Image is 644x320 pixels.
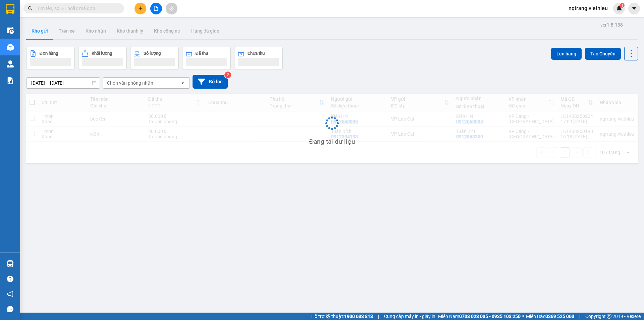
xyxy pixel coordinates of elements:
[138,6,143,11] span: plus
[6,4,14,14] img: logo-vxr
[7,77,14,84] img: solution-icon
[631,5,637,11] span: caret-down
[616,5,622,11] img: icon-new-feature
[182,47,231,70] button: Đã thu
[621,3,623,8] span: 1
[526,313,574,320] span: Miền Bắc
[600,21,623,29] div: ver 1.8.138
[37,5,116,12] input: Tìm tên, số ĐT hoặc mã đơn
[53,23,80,39] button: Trên xe
[144,51,161,56] div: Số lượng
[7,291,13,297] span: notification
[438,313,521,320] span: Miền Nam
[563,4,613,12] span: nqtrang.viethieu
[248,51,265,56] div: Chưa thu
[545,314,574,319] strong: 0369 525 060
[309,137,355,147] div: Đang tải dữ liệu
[579,313,580,320] span: |
[311,313,373,320] span: Hỗ trợ kỹ thuật:
[585,48,621,60] button: Tạo Chuyến
[180,80,185,86] svg: open
[196,51,208,56] div: Đã thu
[166,3,177,14] button: aim
[135,3,146,14] button: plus
[186,23,225,39] button: Hàng đã giao
[628,3,640,14] button: caret-down
[7,276,13,282] span: question-circle
[149,23,186,39] button: Kho công nợ
[7,60,14,67] img: warehouse-icon
[150,3,162,14] button: file-add
[78,47,127,70] button: Khối lượng
[26,23,53,39] button: Kho gửi
[26,78,100,88] input: Select a date range.
[607,314,611,319] span: copyright
[384,313,436,320] span: Cung cấp máy in - giấy in:
[344,314,373,319] strong: 1900 633 818
[169,6,174,11] span: aim
[224,72,231,78] sup: 2
[111,23,149,39] button: Kho thanh lý
[7,27,14,34] img: warehouse-icon
[80,23,111,39] button: Kho nhận
[107,80,153,86] div: Chọn văn phòng nhận
[459,314,521,319] strong: 0708 023 035 - 0935 103 250
[26,47,75,70] button: Đơn hàng
[154,6,158,11] span: file-add
[7,306,13,312] span: message
[522,315,524,318] span: ⚪️
[7,44,14,51] img: warehouse-icon
[620,3,625,8] sup: 1
[130,47,179,70] button: Số lượng
[7,260,14,267] img: warehouse-icon
[28,6,33,11] span: search
[92,51,112,56] div: Khối lượng
[378,313,379,320] span: |
[234,47,283,70] button: Chưa thu
[40,51,58,56] div: Đơn hàng
[193,75,228,89] button: Bộ lọc
[551,48,582,60] button: Lên hàng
